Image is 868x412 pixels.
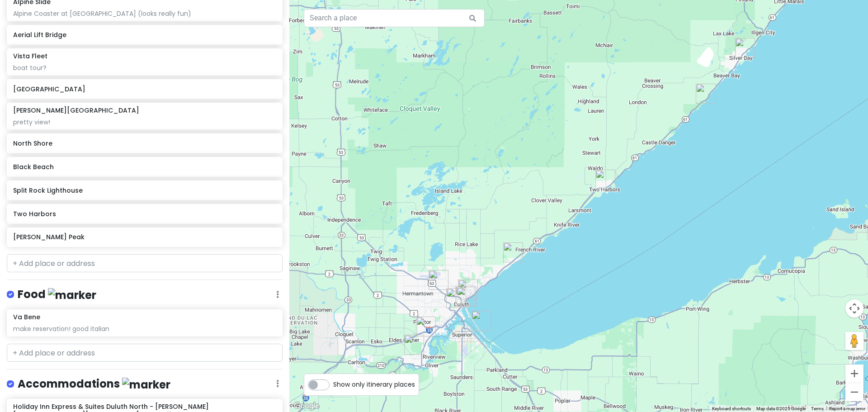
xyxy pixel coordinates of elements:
[13,139,276,147] h6: North Shore
[18,377,170,392] h4: Accommodations
[455,286,475,306] div: Vista Fleet
[333,379,415,389] span: Show only itinerary places
[13,106,139,114] h6: [PERSON_NAME][GEOGRAPHIC_DATA]
[13,85,276,93] h6: [GEOGRAPHIC_DATA]
[457,287,476,307] div: Aerial Lift Bridge
[829,406,865,411] a: Report a map error
[845,383,863,401] button: Zoom out
[18,287,96,302] h4: Food
[756,406,806,411] span: Map data ©2025 Google
[122,378,170,392] img: marker
[292,400,321,412] a: Open this area in Google Maps (opens a new window)
[7,254,283,272] input: + Add place or address
[13,9,276,18] div: Alpine Coaster at [GEOGRAPHIC_DATA] (looks really fun)
[292,400,321,412] img: Google
[48,288,96,302] img: marker
[13,186,276,194] h6: Split Rock Lighthouse
[472,311,491,331] div: Park Point Beach
[696,84,716,104] div: Split Rock Lighthouse
[13,31,276,39] h6: Aerial Lift Bridge
[13,64,276,72] div: boat tour?
[845,332,863,350] button: Drag Pegman onto the map to open Street View
[416,317,436,336] div: Alpine Slide
[404,335,424,355] div: Ely's Peak
[811,406,824,411] a: Terms
[13,210,276,218] h6: Two Harbors
[458,279,478,299] div: Va Bene
[13,325,276,333] div: make reservation! good italian
[845,365,863,383] button: Zoom in
[735,38,755,58] div: Black Beach
[712,406,751,412] button: Keyboard shortcuts
[13,233,276,241] h6: [PERSON_NAME] Peak
[845,299,863,317] button: Map camera controls
[595,170,615,189] div: Two Harbors
[446,288,466,308] div: Enger Tower
[304,9,485,27] input: Search a place
[429,270,448,290] div: Holiday Inn Express & Suites Duluth North - Miller Hill by IHG
[13,118,276,126] div: pretty view!
[13,313,40,321] h6: Va Bene
[503,242,523,262] div: North Shore
[13,163,276,171] h6: Black Beach
[13,52,47,60] h6: Vista Fleet
[7,344,283,362] input: + Add place or address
